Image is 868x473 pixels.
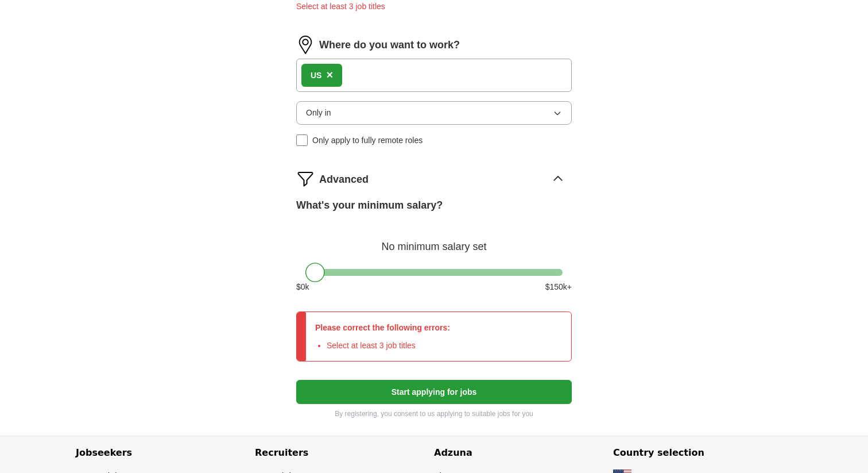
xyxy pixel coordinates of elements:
[319,171,369,188] span: Advanced
[326,68,333,81] span: ×
[306,106,331,119] span: Only in
[613,436,792,470] h4: Country selection
[296,280,309,293] span: $ 0 k
[545,280,572,293] span: $ 150 k+
[319,37,460,53] label: Where do you want to work?
[296,380,572,404] button: Start applying for jobs
[296,170,315,188] img: filter
[296,197,443,214] label: What's your minimum salary?
[311,69,321,82] div: US
[312,134,423,147] span: Only apply to fully remote roles
[296,101,572,124] button: Only in
[327,339,450,352] li: Select at least 3 job titles
[315,321,450,334] p: Please correct the following errors:
[296,228,572,255] div: No minimum salary set
[296,409,572,420] p: By registering, you consent to us applying to suitable jobs for you
[326,66,333,84] button: ×
[296,134,308,146] input: Only apply to fully remote roles
[296,36,315,54] img: location.png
